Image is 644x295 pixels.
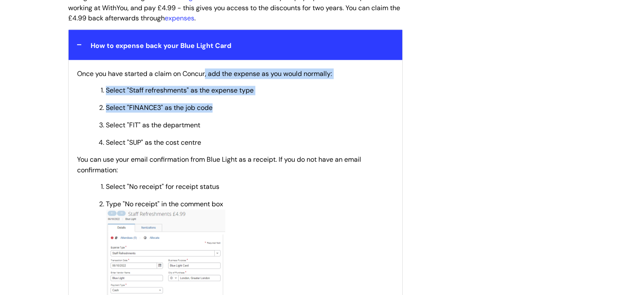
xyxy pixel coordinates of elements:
[106,138,201,147] span: Select "SUP" as the cost centre
[106,182,219,191] span: Select "No receipt" for receipt status
[165,14,194,22] a: expenses
[106,121,200,129] span: Select "FIT" as the department
[106,103,213,112] span: Select "FINANCE3" as the job code
[77,69,332,78] span: Once you have started a claim on Concur, add the expense as you would normally:
[106,86,254,95] span: Select "Staff refreshments" as the expense type
[77,155,361,174] span: You can use your email confirmation from Blue Light as a receipt. If you do not have an email con...
[91,41,231,50] span: How to expense back your Blue Light Card
[106,199,223,208] span: Type "No receipt" in the comment box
